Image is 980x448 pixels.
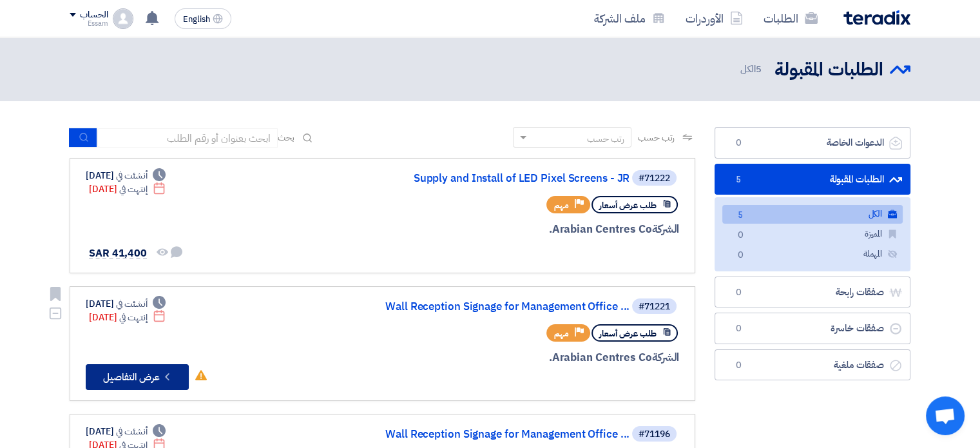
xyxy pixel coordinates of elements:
[372,429,629,440] a: Wall Reception Signage for Management Office ...
[639,174,670,183] div: #71222
[753,3,828,34] a: الطلبات
[733,229,748,242] span: 0
[722,225,903,244] a: المميزة
[86,425,166,438] div: [DATE]
[599,327,657,340] span: طلب عرض أسعار
[175,8,231,29] button: English
[372,173,629,184] a: Supply and Install of LED Pixel Screens - JR
[715,277,910,308] a: صفقات رابحة0
[278,131,294,144] span: بحث
[116,297,147,311] span: أنشئت في
[722,245,903,264] a: المهملة
[80,10,108,21] div: الحساب
[843,10,910,25] img: Teradix logo
[86,297,166,311] div: [DATE]
[70,20,108,27] div: Essam
[89,246,147,261] span: SAR 41,400
[675,3,753,34] a: الأوردرات
[587,132,624,146] div: رتب حسب
[715,127,910,159] a: الدعوات الخاصة0
[639,430,670,439] div: #71196
[89,311,166,324] div: [DATE]
[774,57,883,83] h2: الطلبات المقبولة
[756,62,762,76] span: 5
[584,3,675,34] a: ملف الشركة
[715,164,910,195] a: الطلبات المقبولة5
[369,349,679,366] div: Arabian Centres Co.
[731,286,746,299] span: 0
[554,199,569,211] span: مهم
[638,131,675,144] span: رتب حسب
[740,62,764,77] span: الكل
[733,249,748,262] span: 0
[113,8,133,29] img: profile_test.png
[733,209,748,222] span: 5
[119,182,147,196] span: إنتهت في
[554,327,569,340] span: مهم
[599,199,657,211] span: طلب عرض أسعار
[183,15,210,24] span: English
[731,322,746,335] span: 0
[86,169,166,182] div: [DATE]
[731,137,746,150] span: 0
[116,425,147,438] span: أنشئت في
[639,302,670,311] div: #71221
[97,128,278,148] input: ابحث بعنوان أو رقم الطلب
[119,311,147,324] span: إنتهت في
[715,313,910,344] a: صفقات خاسرة0
[652,349,680,365] span: الشركة
[116,169,147,182] span: أنشئت في
[731,173,746,186] span: 5
[926,396,965,435] a: Open chat
[652,221,680,237] span: الشركة
[715,349,910,381] a: صفقات ملغية0
[722,205,903,224] a: الكل
[372,301,629,313] a: Wall Reception Signage for Management Office ...
[369,221,679,238] div: Arabian Centres Co.
[86,364,189,390] button: عرض التفاصيل
[731,359,746,372] span: 0
[89,182,166,196] div: [DATE]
